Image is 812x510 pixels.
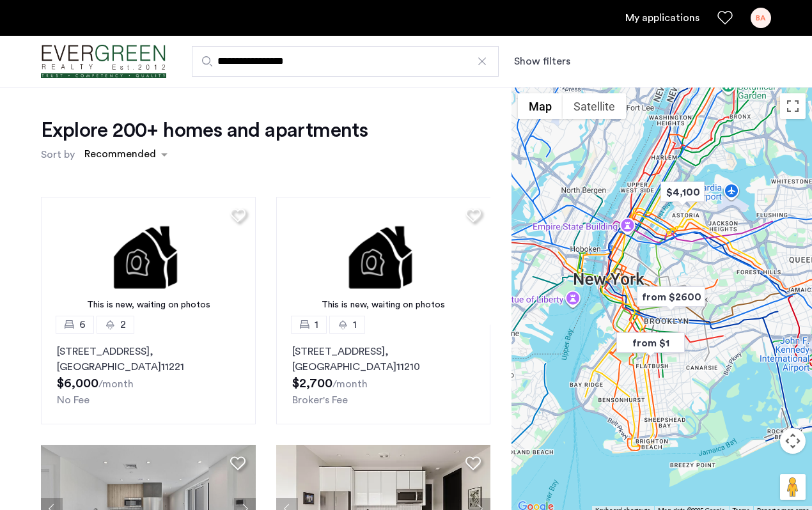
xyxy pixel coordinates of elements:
div: from $1 [611,328,690,357]
span: $2,700 [292,377,332,390]
label: Sort by [41,147,75,162]
span: 2 [120,317,126,332]
button: Show street map [518,93,563,119]
span: 1 [315,317,318,332]
img: 1.gif [276,197,491,325]
p: [STREET_ADDRESS] 11210 [292,344,475,375]
button: Toggle fullscreen view [780,93,806,119]
h1: Explore 200+ homes and apartments [41,118,368,143]
sub: /month [332,379,368,389]
ng-select: sort-apartment [78,143,174,166]
a: 62[STREET_ADDRESS], [GEOGRAPHIC_DATA]11221No Fee [41,325,256,424]
input: Apartment Search [192,46,499,77]
div: from $2600 [632,282,710,311]
button: Show satellite imagery [563,93,626,119]
span: No Fee [57,395,90,405]
a: Favorites [717,10,733,26]
a: This is new, waiting on photos [276,197,491,325]
a: This is new, waiting on photos [41,197,256,325]
button: Map camera controls [780,428,806,454]
span: Broker's Fee [292,395,348,405]
img: logo [41,38,166,86]
span: 1 [353,317,357,332]
a: My application [625,10,699,26]
button: Show or hide filters [514,54,570,69]
div: BA [751,8,771,28]
div: Recommended [82,146,156,165]
img: 1.gif [41,197,256,325]
p: [STREET_ADDRESS] 11221 [57,344,240,375]
div: $4,100 [655,178,710,206]
button: Drag Pegman onto the map to open Street View [780,474,806,500]
div: This is new, waiting on photos [283,298,485,312]
span: 6 [79,317,86,332]
sub: /month [98,379,134,389]
span: $6,000 [57,377,98,390]
div: This is new, waiting on photos [47,298,249,312]
a: 11[STREET_ADDRESS], [GEOGRAPHIC_DATA]11210Broker's Fee [276,325,491,424]
a: Cazamio logo [41,38,166,86]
